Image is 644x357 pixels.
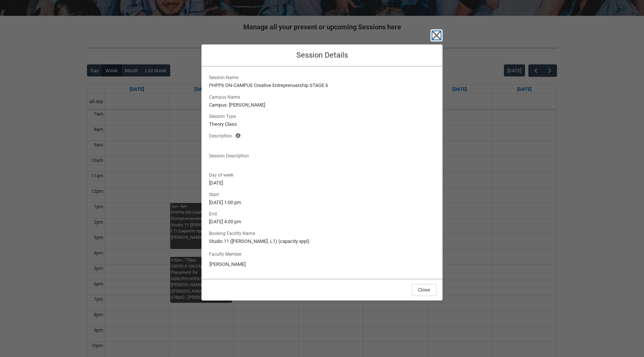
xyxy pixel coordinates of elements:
[209,82,435,89] lightning-formatted-text: PHPP6 ON-CAMPUS Creative Entreprenuership STAGE 6
[412,284,436,296] button: Close
[209,249,245,258] label: Faculty Member
[209,111,239,120] span: Session Type
[209,209,220,217] span: End
[296,50,348,59] span: Session Details
[209,131,235,139] span: Description
[209,92,243,101] span: Campus Name
[430,29,443,41] button: Close
[209,170,237,178] span: Day of week
[209,73,241,81] span: Session Name
[209,238,435,245] lightning-formatted-text: Studio 11 ([PERSON_NAME]. L1) (capacity xppl)
[209,190,222,198] span: Start
[209,218,435,226] lightning-formatted-text: [DATE] 4:00 pm
[209,121,435,128] lightning-formatted-text: Theory Class
[209,199,435,206] lightning-formatted-text: [DATE] 1:00 pm
[209,151,252,159] span: Session Description
[209,179,435,187] lightning-formatted-text: [DATE]
[209,229,258,237] span: Booking Facility Name
[209,101,435,109] lightning-formatted-text: Campus: [PERSON_NAME]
